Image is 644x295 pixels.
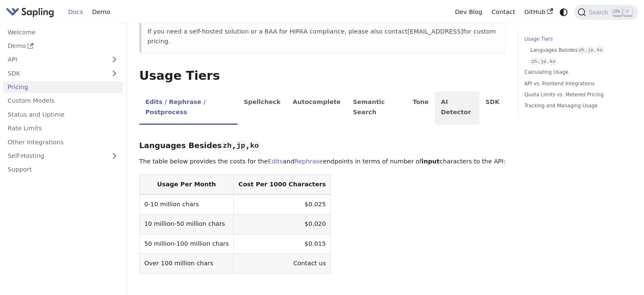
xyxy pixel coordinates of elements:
a: Languages Besideszh,jp,ko [531,46,626,54]
strong: input [421,158,439,165]
a: Sapling.ai [6,6,57,18]
button: Expand sidebar category 'SDK' [106,67,123,79]
a: Contact [487,6,520,19]
a: Edits [268,158,283,165]
td: $0.020 [234,214,331,234]
td: $0.025 [234,194,331,214]
a: zh,jp,ko [531,57,626,65]
h2: Usage Tiers [139,68,506,84]
a: Calculating Usage [524,68,629,76]
a: Welcome [3,26,123,38]
a: Rephrase [294,158,323,165]
a: Quota Limits vs. Metered Pricing [524,91,629,99]
a: Demo [3,40,123,52]
code: zh [531,58,538,65]
code: ko [249,141,260,151]
th: Cost Per 1000 Characters [234,174,331,194]
code: ko [596,47,603,54]
li: Tone [406,91,435,125]
td: 50 million-100 million chars [139,234,233,253]
button: Search (Ctrl+K) [574,5,638,20]
th: Usage Per Month [139,174,233,194]
img: Sapling.ai [6,6,54,18]
p: The table below provides the costs for the and endpoints in terms of number of characters to the ... [139,157,506,167]
code: zh [222,141,232,151]
a: Tracking and Managing Usage [524,102,629,110]
a: [EMAIL_ADDRESS] [407,28,463,35]
li: AI Detector [435,91,479,125]
code: jp [235,141,246,151]
a: Self-Hosting [3,150,123,162]
a: Dev Blog [450,6,486,19]
span: Search [586,9,613,16]
a: API vs. Frontend Integrations [524,80,629,88]
a: Usage Tiers [524,35,629,43]
li: Autocomplete [287,91,347,125]
a: API [3,53,106,66]
p: If you need a self-hosted solution or a BAA for HIPAA compliance, please also contact for custom ... [147,27,500,47]
code: ko [549,58,556,65]
a: Status and Uptime [3,108,123,121]
code: jp [586,47,594,54]
a: Other Integrations [3,136,123,148]
a: Docs [64,6,88,19]
code: zh [578,47,585,54]
li: Spellcheck [238,91,287,125]
a: Custom Models [3,95,123,107]
a: Pricing [3,81,123,93]
a: GitHub [520,6,557,19]
a: Rate Limits [3,122,123,135]
td: Contact us [234,254,331,273]
code: jp [539,58,547,65]
button: Expand sidebar category 'API' [106,53,123,66]
a: Support [3,163,123,176]
li: Semantic Search [347,91,406,125]
td: 10 million-50 million chars [139,214,233,234]
button: Switch between dark and light mode (currently system mode) [558,6,570,18]
li: SDK [479,91,506,125]
a: SDK [3,67,106,79]
kbd: K [623,8,632,16]
td: 0-10 million chars [139,194,233,214]
td: Over 100 million chars [139,254,233,273]
h3: Languages Besides , , [139,141,506,151]
a: Demo [88,6,115,19]
td: $0.015 [234,234,331,253]
li: Edits / Rephrase / Postprocess [139,91,238,125]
